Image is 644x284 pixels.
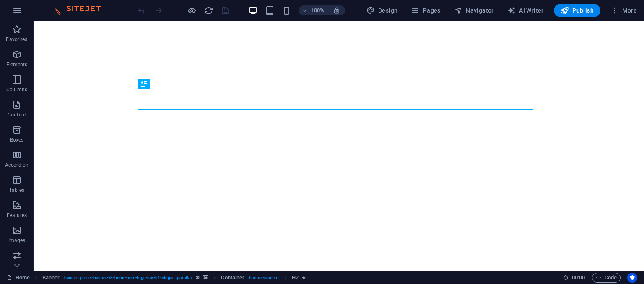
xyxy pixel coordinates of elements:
button: Design [363,4,401,17]
button: Code [592,273,621,283]
span: AI Writer [507,6,544,15]
span: Code [596,273,617,283]
i: Reload page [204,6,213,15]
p: Content [8,111,26,118]
img: Editor Logo [48,5,111,15]
button: Navigator [451,4,497,17]
button: Publish [554,4,600,17]
button: Pages [408,4,444,17]
span: . banner-content [248,273,278,283]
button: reload [203,5,213,15]
button: Usercentrics [627,273,637,283]
span: Design [366,6,398,15]
i: On resize automatically adjust zoom level to fit chosen device. [333,7,340,14]
p: Tables [9,187,24,194]
span: 00 00 [572,273,585,283]
span: More [610,6,637,15]
p: Images [8,237,26,244]
button: 100% [299,5,328,15]
p: Elements [6,61,28,68]
button: More [607,4,640,17]
button: Click here to leave preview mode and continue editing [187,5,197,15]
h6: 100% [311,5,325,15]
i: This element is a customizable preset [196,275,200,280]
span: Click to select. Double-click to edit [292,273,299,283]
div: Design (Ctrl+Alt+Y) [363,4,401,17]
i: This element contains a background [203,275,208,280]
span: Click to select. Double-click to edit [221,273,244,283]
p: Accordion [5,162,29,168]
a: Click to cancel selection. Double-click to open Pages [7,273,30,283]
nav: breadcrumb [42,273,306,283]
span: Pages [411,6,440,15]
p: Boxes [10,137,24,143]
span: Navigator [454,6,494,15]
span: : [578,274,579,281]
span: Click to select. Double-click to edit [42,273,60,283]
p: Features [7,212,27,219]
button: AI Writer [504,4,547,17]
span: . banner .preset-banner-v3-home-hero-logo-nav-h1-slogan .parallax [63,273,192,283]
h6: Session time [563,273,585,283]
p: Favorites [6,36,27,43]
p: Columns [6,86,27,93]
i: Element contains an animation [302,275,306,280]
span: Publish [561,6,594,15]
